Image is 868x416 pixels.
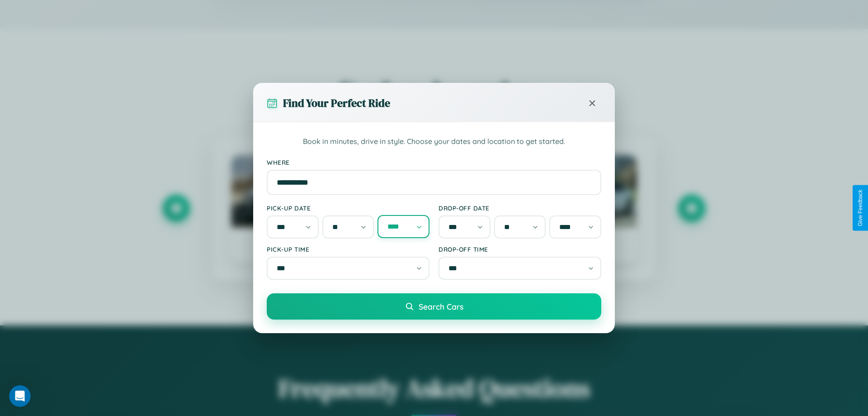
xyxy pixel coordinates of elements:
[439,204,601,212] label: Drop-off Date
[419,301,463,311] span: Search Cars
[267,158,601,166] label: Where
[267,136,601,148] p: Book in minutes, drive in style. Choose your dates and location to get started.
[439,245,601,253] label: Drop-off Time
[267,245,429,253] label: Pick-up Time
[267,204,429,212] label: Pick-up Date
[283,96,390,110] h3: Find Your Perfect Ride
[267,293,601,320] button: Search Cars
